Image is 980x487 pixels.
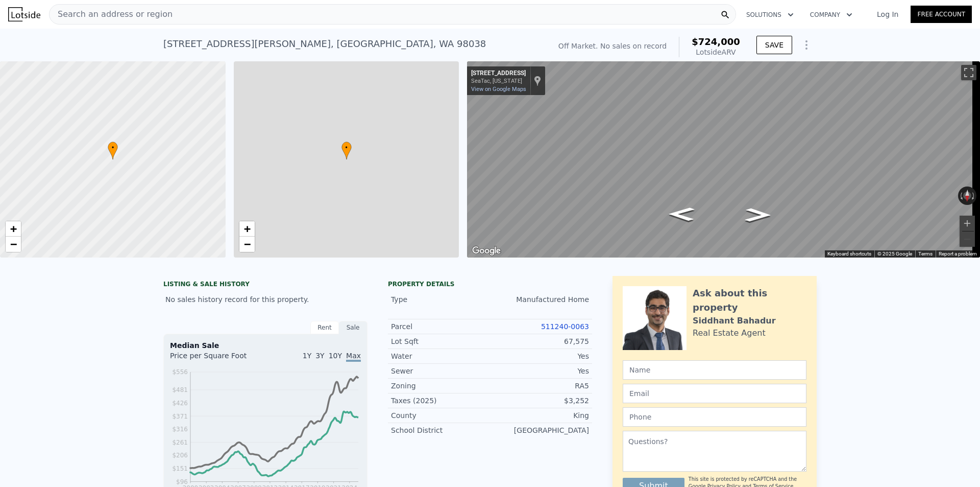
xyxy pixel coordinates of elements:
button: SAVE [756,36,792,54]
button: Keyboard shortcuts [827,250,871,258]
a: Free Account [911,6,972,23]
div: King [490,410,589,421]
img: Google [470,244,503,258]
input: Email [623,384,806,403]
span: Max [346,352,361,362]
div: Street View [467,61,980,258]
button: Rotate clockwise [971,187,977,205]
div: County [391,410,490,421]
span: 1Y [303,352,311,360]
div: SeaTac, [US_STATE] [471,78,526,84]
path: Go West, S 172nd St [734,205,782,225]
div: Sewer [391,366,490,376]
div: Taxes (2025) [391,396,490,406]
div: $3,252 [490,396,589,406]
div: Yes [490,366,589,376]
div: Median Sale [170,340,361,351]
div: Zoning [391,381,490,391]
a: Zoom in [239,221,255,237]
button: Show Options [796,35,817,55]
div: [STREET_ADDRESS][PERSON_NAME] , [GEOGRAPHIC_DATA] , WA 98038 [163,37,486,51]
div: Rent [310,321,339,334]
input: Name [623,360,806,380]
tspan: $426 [172,400,188,407]
span: + [10,222,17,235]
div: Type [391,294,490,305]
span: + [243,222,250,235]
button: Zoom out [960,231,975,247]
div: • [341,142,352,159]
button: Rotate counterclockwise [958,187,964,205]
tspan: $261 [172,439,188,446]
a: Zoom out [239,237,255,252]
tspan: $151 [172,465,188,472]
a: Log In [865,9,911,19]
a: Open this area in Google Maps (opens a new window) [470,244,503,258]
div: Property details [388,280,592,288]
button: Zoom in [960,216,975,231]
tspan: $316 [172,426,188,433]
button: Company [802,6,861,24]
div: Off Market. No sales on record [558,41,667,51]
a: Terms (opens in new tab) [918,251,933,257]
a: Zoom in [6,221,21,237]
div: Lotside ARV [692,47,740,57]
div: Manufactured Home [490,294,589,305]
div: Real Estate Agent [693,327,766,339]
a: Show location on map [534,75,541,86]
div: [GEOGRAPHIC_DATA] [490,425,589,435]
span: © 2025 Google [877,251,912,257]
a: 511240-0063 [541,322,589,331]
div: Price per Square Foot [170,351,265,367]
input: Phone [623,407,806,427]
tspan: $96 [176,478,188,485]
path: Go East, S 172nd St [657,204,705,224]
div: [STREET_ADDRESS] [471,69,526,78]
div: LISTING & SALE HISTORY [163,280,367,290]
span: − [243,238,250,250]
button: Toggle fullscreen view [961,65,976,80]
a: Report a problem [939,251,977,257]
span: Search an address or region [50,8,173,20]
a: Zoom out [6,237,21,252]
img: Lotside [8,7,40,21]
button: Reset the view [963,187,971,205]
span: − [10,238,17,250]
button: Solutions [738,6,802,24]
span: $724,000 [692,36,740,47]
div: Yes [490,351,589,361]
div: RA5 [490,381,589,391]
div: Map [467,61,980,258]
div: Water [391,351,490,361]
tspan: $481 [172,386,188,393]
tspan: $206 [172,452,188,459]
span: • [341,143,352,152]
span: 3Y [315,352,324,360]
div: 67,575 [490,336,589,346]
span: • [108,143,118,152]
div: • [108,142,118,159]
div: Sale [339,321,367,334]
a: View on Google Maps [471,86,526,92]
div: Lot Sqft [391,336,490,346]
div: Siddhant Bahadur [693,315,776,327]
tspan: $371 [172,413,188,420]
div: No sales history record for this property. [163,290,367,309]
div: Ask about this property [693,286,806,315]
tspan: $556 [172,368,188,376]
div: Parcel [391,321,490,332]
div: School District [391,425,490,435]
span: 10Y [329,352,342,360]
